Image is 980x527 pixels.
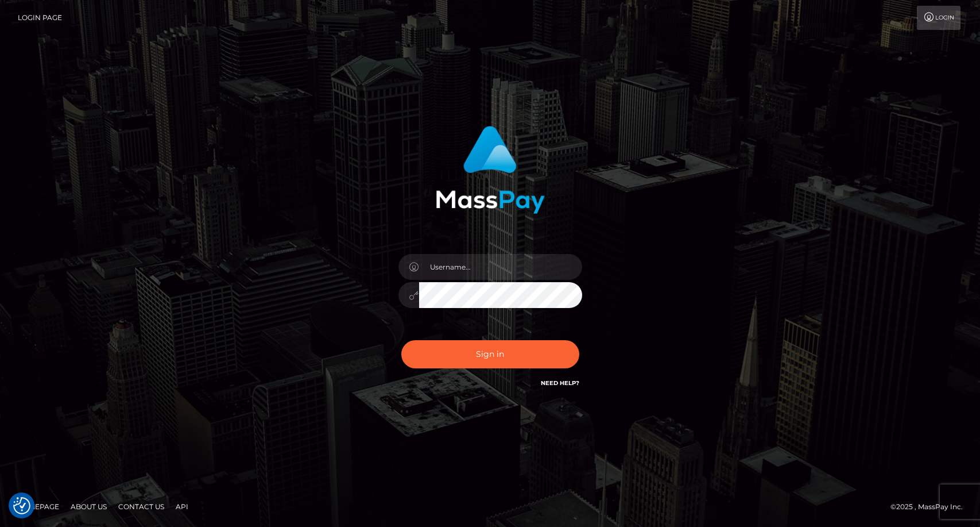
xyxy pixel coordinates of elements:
[13,498,64,516] a: Homepage
[419,254,582,280] input: Username...
[13,497,30,514] img: Revisit consent button
[436,126,545,214] img: MassPay Login
[66,498,111,516] a: About Us
[401,340,579,368] button: Sign in
[541,379,579,387] a: Need Help?
[18,6,62,30] a: Login Page
[917,6,960,30] a: Login
[114,498,169,516] a: Contact Us
[13,497,30,514] button: Consent Preferences
[171,498,193,516] a: API
[890,501,971,513] div: © 2025 , MassPay Inc.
